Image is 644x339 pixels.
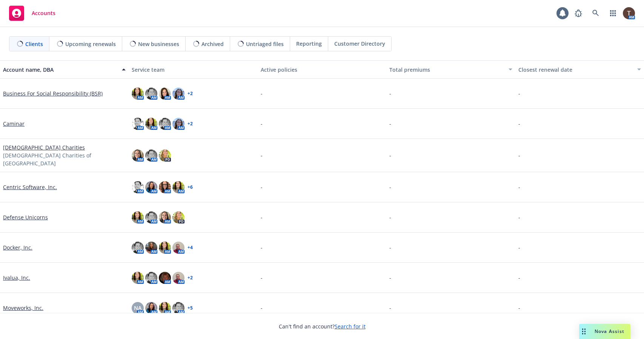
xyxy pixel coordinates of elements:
[145,118,157,130] img: photo
[3,183,57,191] a: Centric Software, Inc.
[201,40,224,48] span: Archived
[606,6,621,21] a: Switch app
[389,213,391,221] span: -
[595,328,624,334] span: Nova Assist
[518,66,633,74] div: Closest renewal date
[261,213,263,221] span: -
[389,183,391,191] span: -
[579,324,630,339] button: Nova Assist
[145,149,157,162] img: photo
[159,181,171,193] img: photo
[172,211,184,223] img: photo
[145,181,157,193] img: photo
[296,40,322,48] span: Reporting
[261,304,263,312] span: -
[261,243,263,251] span: -
[65,40,116,48] span: Upcoming renewals
[518,89,520,97] span: -
[172,242,184,254] img: photo
[172,302,184,314] img: photo
[279,322,366,330] span: Can't find an account?
[258,60,386,79] button: Active policies
[132,66,254,74] div: Service team
[571,6,586,21] a: Report a Bug
[188,185,193,190] a: + 6
[145,302,157,314] img: photo
[518,274,520,282] span: -
[3,213,48,221] a: Defense Unicorns
[261,66,383,74] div: Active policies
[188,91,193,96] a: + 2
[3,143,85,151] a: [DEMOGRAPHIC_DATA] Charities
[261,120,263,128] span: -
[623,7,635,19] img: photo
[134,304,141,312] span: NA
[246,40,284,48] span: Untriaged files
[389,66,504,74] div: Total premiums
[145,211,157,223] img: photo
[3,151,126,167] span: [DEMOGRAPHIC_DATA] Charities of [GEOGRAPHIC_DATA]
[3,89,103,97] a: Business For Social Responsibility (BSR)
[138,40,179,48] span: New businesses
[129,60,257,79] button: Service team
[518,213,520,221] span: -
[188,245,193,250] a: + 4
[132,88,144,100] img: photo
[188,122,193,126] a: + 2
[588,6,603,21] a: Search
[3,66,117,74] div: Account name, DBA
[172,272,184,284] img: photo
[132,149,144,162] img: photo
[389,304,391,312] span: -
[261,274,263,282] span: -
[515,60,644,79] button: Closest renewal date
[159,272,171,284] img: photo
[261,151,263,159] span: -
[145,272,157,284] img: photo
[518,151,520,159] span: -
[6,3,58,24] a: Accounts
[389,243,391,251] span: -
[261,183,263,191] span: -
[172,88,184,100] img: photo
[159,211,171,223] img: photo
[132,211,144,223] img: photo
[172,181,184,193] img: photo
[518,183,520,191] span: -
[132,118,144,130] img: photo
[334,40,385,48] span: Customer Directory
[518,120,520,128] span: -
[389,151,391,159] span: -
[518,304,520,312] span: -
[145,88,157,100] img: photo
[159,149,171,162] img: photo
[159,88,171,100] img: photo
[145,242,157,254] img: photo
[3,243,32,251] a: Docker, Inc.
[159,242,171,254] img: photo
[389,89,391,97] span: -
[335,323,366,330] a: Search for it
[386,60,515,79] button: Total premiums
[172,118,184,130] img: photo
[132,181,144,193] img: photo
[579,324,589,339] div: Drag to move
[3,304,43,312] a: Moveworks, Inc.
[261,89,263,97] span: -
[25,40,43,48] span: Clients
[3,274,30,282] a: Ivalua, Inc.
[389,120,391,128] span: -
[188,276,193,280] a: + 2
[188,306,193,310] a: + 5
[518,243,520,251] span: -
[389,274,391,282] span: -
[159,302,171,314] img: photo
[132,242,144,254] img: photo
[32,10,55,16] span: Accounts
[3,120,25,128] a: Caminar
[132,272,144,284] img: photo
[159,118,171,130] img: photo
